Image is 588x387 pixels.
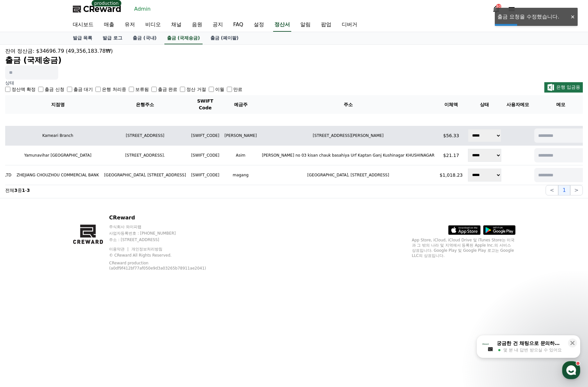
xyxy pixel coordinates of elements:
[5,48,34,54] span: 잔여 정산금:
[186,86,206,93] label: 정산 거절
[109,224,223,229] p: 주식회사 와이피랩
[544,82,583,93] button: 은행 입금용
[249,18,269,32] a: 설정
[570,185,583,195] button: >
[59,215,67,220] span: 대화
[109,260,213,271] p: CReward production (a0df9f412bf77af050e9d3a03265b78911ae2041)
[68,18,99,32] a: 대시보드
[43,205,83,221] a: 대화
[316,18,337,32] a: 팝업
[14,146,102,165] td: Yamunavihar [GEOGRAPHIC_DATA]
[100,215,108,220] span: 설정
[215,86,224,93] label: 이월
[109,231,223,236] p: 사업자등록번호 : [PHONE_NUMBER]
[109,247,129,251] a: 이용약관
[205,32,244,44] a: 출금 (페이팔)
[131,247,162,251] a: 개인정보처리방침
[132,4,153,14] a: Admin
[158,86,177,93] label: 출금 완료
[337,18,362,32] a: 디버거
[233,86,242,93] label: 만료
[439,172,462,178] p: $1,018.23
[102,146,189,165] td: [STREET_ADDRESS].
[14,165,102,185] td: ZHEJIANG CHOUZHOU COMMERCIAL BANK
[14,188,17,193] strong: 3
[5,80,242,86] p: 상태
[5,187,30,193] p: 전체 중 -
[102,165,189,185] td: [GEOGRAPHIC_DATA], [STREET_ADDRESS]
[189,165,222,185] td: [SWIFT_CODE]
[295,18,316,32] a: 알림
[109,237,223,242] p: 주소 : [STREET_ADDRESS]
[135,86,149,93] label: 보류됨
[556,84,580,90] span: 은행 입금용
[189,146,222,165] td: [SWIFT_CODE]
[102,86,126,93] label: 은행 처리중
[68,32,98,44] a: 발급 목록
[496,4,501,9] div: 40
[465,95,504,114] th: 상태
[97,32,128,44] a: 발급 로그
[558,185,570,195] button: 1
[14,126,102,146] td: Kameari Branch
[5,55,583,65] h2: 출금 (국제송금)
[259,126,437,146] td: [STREET_ADDRESS][PERSON_NAME]
[102,126,189,146] td: [STREET_ADDRESS]
[83,4,121,14] span: CReward
[36,48,113,54] span: $34696.79 (49,356,183.78₩)
[228,18,249,32] a: FAQ
[128,32,162,44] a: 출금 (국내)
[187,18,207,32] a: 음원
[27,188,30,193] strong: 3
[12,86,36,93] label: 정산액 확정
[14,95,102,114] th: 지점명
[83,205,124,221] a: 설정
[22,188,25,193] strong: 1
[164,32,203,44] a: 출금 (국제송금)
[45,86,64,93] label: 출금 신청
[166,18,187,32] a: 채널
[439,132,462,139] p: $56.33
[109,253,223,258] p: © CReward All Rights Reserved.
[99,18,119,32] a: 매출
[546,185,558,195] button: <
[102,95,189,114] th: 은행주소
[273,18,291,32] a: 정산서
[109,214,223,222] p: CReward
[222,95,260,114] th: 예금주
[20,215,24,220] span: 홈
[2,205,43,221] a: 홈
[207,18,228,32] a: 공지
[412,238,516,258] p: App Store, iCloud, iCloud Drive 및 iTunes Store는 미국과 그 밖의 나라 및 지역에서 등록된 Apple Inc.의 서비스 상표입니다. Goo...
[73,4,121,14] a: CReward
[259,165,437,185] td: [GEOGRAPHIC_DATA], [STREET_ADDRESS]
[492,5,500,13] a: 40
[189,95,222,114] th: SWIFT Code
[259,95,437,114] th: 주소
[119,18,140,32] a: 유저
[437,95,465,114] th: 이체액
[439,152,462,159] p: $21.17
[259,146,437,165] td: [PERSON_NAME] no 03 kisan chauk basahiya Urf Kaptan Ganj Kushinagar KHUSHINAGAR
[73,86,93,93] label: 출금 대기
[189,126,222,146] td: [SWIFT_CODE]
[222,126,260,146] td: [PERSON_NAME]
[140,18,166,32] a: 비디오
[222,165,260,185] td: magang
[222,146,260,165] td: Asim
[504,95,532,114] th: 사용자메모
